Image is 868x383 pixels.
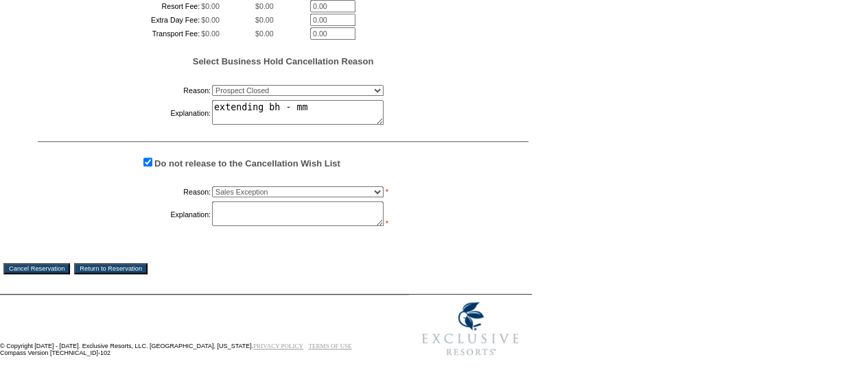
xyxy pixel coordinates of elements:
[409,295,532,363] img: Exclusive Resorts
[3,263,70,274] input: Cancel Reservation
[154,158,340,169] label: Do not release to the Cancellation Wish List
[39,82,211,99] td: Reason:
[201,16,220,24] span: $0.00
[39,100,211,126] td: Explanation:
[39,201,211,227] td: Explanation:
[39,184,211,200] td: Reason:
[74,263,148,274] input: Return to Reservation
[39,27,200,40] td: Transport Fee:
[309,343,352,349] a: TERMS OF USE
[39,14,200,26] td: Extra Day Fee:
[255,29,274,38] span: $0.00
[38,56,528,66] h5: Select Business Hold Cancellation Reason
[255,16,274,24] span: $0.00
[201,29,220,38] span: $0.00
[255,2,274,10] span: $0.00
[253,343,303,349] a: PRIVACY POLICY
[201,2,220,10] span: $0.00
